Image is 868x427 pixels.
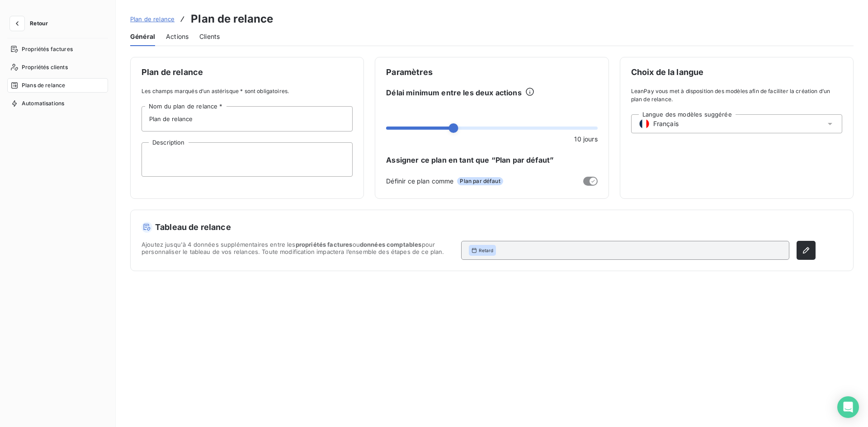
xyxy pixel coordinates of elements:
span: Plan de relance [130,15,175,23]
a: Plan de relance [130,14,175,23]
span: données comptables [360,241,422,248]
input: placeholder [142,106,353,131]
a: Plans de relance [7,78,108,93]
span: Actions [166,32,189,41]
span: Retour [30,21,48,26]
h3: Plan de relance [191,11,273,27]
span: Propriétés factures [22,45,73,53]
span: Paramètres [386,68,597,76]
span: Plan de relance [142,68,353,76]
span: Plan par défaut [457,177,503,185]
span: Automatisations [22,99,64,108]
a: Automatisations [7,96,108,111]
span: Les champs marqués d’un astérisque * sont obligatoires. [142,87,353,95]
button: Retour [7,16,55,31]
span: Propriétés clients [22,63,68,71]
a: Propriétés clients [7,60,108,75]
span: Retard [479,247,493,253]
span: Délai minimum entre les deux actions [386,87,521,98]
span: Définir ce plan comme [386,176,453,186]
h5: Tableau de relance [142,221,816,234]
span: Plans de relance [22,81,65,89]
span: 10 jours [574,134,597,144]
span: propriétés factures [296,241,353,248]
span: Français [653,119,679,128]
span: Ajoutez jusqu'à 4 données supplémentaires entre les ou pour personnaliser le tableau de vos relan... [142,241,454,260]
span: Général [130,32,155,41]
span: Choix de la langue [631,68,842,76]
div: Open Intercom Messenger [837,396,859,418]
span: Assigner ce plan en tant que “Plan par défaut” [386,155,597,165]
a: Propriétés factures [7,42,108,56]
span: Clients [199,32,220,41]
span: LeanPay vous met à disposition des modèles afin de faciliter la création d’un plan de relance. [631,87,842,103]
